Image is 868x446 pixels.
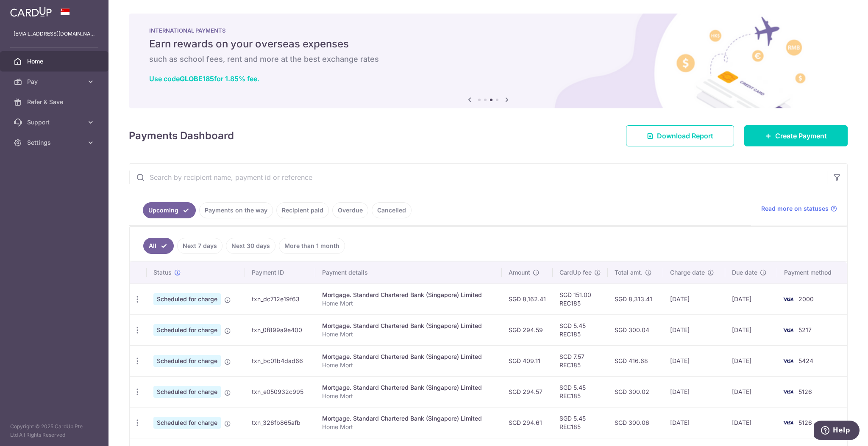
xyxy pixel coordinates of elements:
[322,299,495,308] p: Home Mort
[732,268,757,277] span: Due date
[814,421,860,442] iframe: Opens a widget where you can find more information
[153,293,221,305] span: Scheduled for charge
[180,74,214,83] b: GLOBE185
[153,417,221,429] span: Scheduled for charge
[153,355,221,367] span: Scheduled for charge
[608,407,663,438] td: SGD 300.06
[798,357,813,364] span: 5424
[502,314,553,345] td: SGD 294.59
[322,423,495,431] p: Home Mort
[27,57,83,66] span: Home
[149,74,259,83] a: Use codeGLOBE185for 1.85% fee.
[780,418,797,428] img: Bank Card
[322,383,495,392] div: Mortgage. Standard Chartered Bank (Singapore) Limited
[608,345,663,376] td: SGD 416.68
[143,238,174,254] a: All
[322,330,495,339] p: Home Mort
[245,284,315,314] td: txn_dc712e19f63
[245,345,315,376] td: txn_bc01b4dad66
[322,414,495,423] div: Mortgage. Standard Chartered Bank (Singapore) Limited
[615,268,643,277] span: Total amt.
[177,238,223,254] a: Next 7 days
[245,314,315,345] td: txn_0f899a9e400
[502,407,553,438] td: SGD 294.61
[780,325,797,335] img: Bank Card
[608,376,663,407] td: SGD 300.02
[153,324,221,336] span: Scheduled for charge
[153,386,221,398] span: Scheduled for charge
[502,376,553,407] td: SGD 294.57
[226,238,275,254] a: Next 30 days
[663,345,726,376] td: [DATE]
[199,202,273,218] a: Payments on the way
[149,37,827,51] h5: Earn rewards on your overseas expenses
[725,407,777,438] td: [DATE]
[129,128,234,143] h4: Payments Dashboard
[27,98,83,106] span: Refer & Save
[322,392,495,400] p: Home Mort
[322,352,495,361] div: Mortgage. Standard Chartered Bank (Singapore) Limited
[149,27,827,34] p: INTERNATIONAL PAYMENTS
[780,387,797,397] img: Bank Card
[322,322,495,330] div: Mortgage. Standard Chartered Bank (Singapore) Limited
[663,314,726,345] td: [DATE]
[553,284,608,314] td: SGD 151.00 REC185
[315,262,502,284] th: Payment details
[725,376,777,407] td: [DATE]
[798,295,814,303] span: 2000
[27,118,83,127] span: Support
[780,356,797,366] img: Bank Card
[245,376,315,407] td: txn_e050932c995
[670,268,705,277] span: Charge date
[553,345,608,376] td: SGD 7.57 REC185
[27,77,83,86] span: Pay
[775,131,827,141] span: Create Payment
[245,407,315,438] td: txn_326fb865afb
[608,284,663,314] td: SGD 8,313.41
[798,419,812,426] span: 5126
[553,407,608,438] td: SGD 5.45 REC185
[279,238,345,254] a: More than 1 month
[553,314,608,345] td: SGD 5.45 REC185
[553,376,608,407] td: SGD 5.45 REC185
[14,30,95,38] p: [EMAIL_ADDRESS][DOMAIN_NAME]
[502,345,553,376] td: SGD 409.11
[725,345,777,376] td: [DATE]
[663,284,726,314] td: [DATE]
[798,388,812,395] span: 5126
[276,202,329,218] a: Recipient paid
[332,202,368,218] a: Overdue
[725,314,777,345] td: [DATE]
[761,204,837,213] a: Read more on statuses
[626,125,734,146] a: Download Report
[725,284,777,314] td: [DATE]
[372,202,412,218] a: Cancelled
[322,291,495,299] div: Mortgage. Standard Chartered Bank (Singapore) Limited
[663,407,726,438] td: [DATE]
[322,361,495,369] p: Home Mort
[129,14,848,108] img: International Payment Banner
[153,268,172,277] span: Status
[608,314,663,345] td: SGD 300.04
[798,326,812,333] span: 5217
[129,164,827,191] input: Search by recipient name, payment id or reference
[149,54,827,64] h6: such as school fees, rent and more at the best exchange rates
[657,131,713,141] span: Download Report
[509,268,530,277] span: Amount
[245,262,315,284] th: Payment ID
[663,376,726,407] td: [DATE]
[502,284,553,314] td: SGD 8,162.41
[761,204,829,213] span: Read more on statuses
[777,262,847,284] th: Payment method
[559,268,592,277] span: CardUp fee
[10,7,52,17] img: CardUp
[27,138,83,147] span: Settings
[780,294,797,304] img: Bank Card
[143,202,196,218] a: Upcoming
[744,125,848,146] a: Create Payment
